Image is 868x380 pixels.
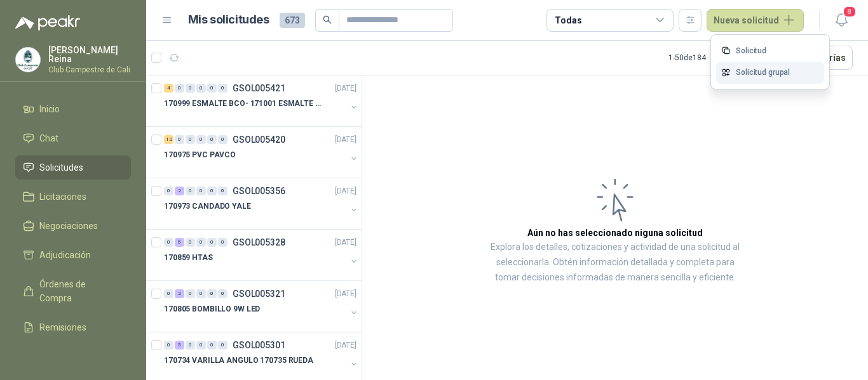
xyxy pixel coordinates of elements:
[39,102,60,116] span: Inicio
[48,46,131,63] p: [PERSON_NAME] Reina
[39,277,119,305] span: Órdenes de Compra
[335,339,356,351] p: [DATE]
[196,238,206,247] div: 0
[164,149,236,161] p: 170975 PVC PAVCO
[39,161,83,174] span: Solicitudes
[335,82,356,95] p: [DATE]
[164,81,359,121] a: 4 0 0 0 0 0 GSOL005421[DATE] 170999 ESMALTE BCO- 171001 ESMALTE GRIS
[15,243,131,267] a: Adjudicación
[15,15,80,30] img: Logo peakr
[164,200,251,213] p: 170973 CANDADO YALE
[186,187,195,195] div: 0
[39,248,91,262] span: Adjudicación
[175,341,184,350] div: 5
[175,289,184,298] div: 2
[555,13,581,27] div: Todas
[39,131,58,145] span: Chat
[164,187,173,195] div: 0
[207,84,217,93] div: 0
[335,237,356,249] p: [DATE]
[233,341,285,350] p: GSOL005301
[233,84,285,93] p: GSOL005421
[175,135,184,144] div: 0
[218,84,227,93] div: 0
[716,62,824,84] a: Solicitud grupal
[15,344,131,369] a: Configuración
[15,315,131,339] a: Remisiones
[207,135,217,144] div: 0
[323,15,332,24] span: search
[39,190,86,204] span: Licitaciones
[164,303,260,315] p: 170805 BOMBILLO 9W LED
[335,134,356,146] p: [DATE]
[164,286,359,327] a: 0 2 0 0 0 0 GSOL005321[DATE] 170805 BOMBILLO 9W LED
[186,238,195,247] div: 0
[196,135,206,144] div: 0
[668,48,747,68] div: 1 - 50 de 184
[164,183,359,224] a: 0 2 0 0 0 0 GSOL005356[DATE] 170973 CANDADO YALE
[175,187,184,195] div: 2
[335,185,356,197] p: [DATE]
[175,84,184,93] div: 0
[843,6,857,18] span: 8
[186,84,195,93] div: 0
[15,97,131,121] a: Inicio
[15,214,131,238] a: Negociaciones
[233,289,285,298] p: GSOL005321
[164,235,359,275] a: 0 5 0 0 0 0 GSOL005328[DATE] 170859 HTAS
[527,226,703,240] h3: Aún no has seleccionado niguna solicitud
[207,187,217,195] div: 0
[233,238,285,247] p: GSOL005328
[218,238,227,247] div: 0
[164,132,359,173] a: 12 0 0 0 0 0 GSOL005420[DATE] 170975 PVC PAVCO
[39,320,86,334] span: Remisiones
[164,337,359,378] a: 0 5 0 0 0 0 GSOL005301[DATE] 170734 VARILLA ANGULO 170735 RUEDA
[15,155,131,180] a: Solicitudes
[716,40,824,62] a: Solicitud
[218,135,227,144] div: 0
[186,135,195,144] div: 0
[233,135,285,144] p: GSOL005420
[186,341,195,350] div: 0
[218,187,227,195] div: 0
[207,341,217,350] div: 0
[489,240,741,285] p: Explora los detalles, cotizaciones y actividad de una solicitud al seleccionarla. Obtén informaci...
[164,98,322,110] p: 170999 ESMALTE BCO- 171001 ESMALTE GRIS
[207,238,217,247] div: 0
[164,355,313,367] p: 170734 VARILLA ANGULO 170735 RUEDA
[207,289,217,298] div: 0
[233,187,285,195] p: GSOL005356
[196,289,206,298] div: 0
[175,238,184,247] div: 5
[707,9,804,32] button: Nueva solicitud
[15,185,131,209] a: Licitaciones
[186,289,195,298] div: 0
[335,288,356,300] p: [DATE]
[164,289,173,298] div: 0
[280,13,305,28] span: 673
[164,84,173,93] div: 4
[164,238,173,247] div: 0
[164,341,173,350] div: 0
[164,135,173,144] div: 12
[830,9,853,32] button: 8
[48,66,131,74] p: Club Campestre de Cali
[16,48,40,72] img: Company Logo
[164,252,213,264] p: 170859 HTAS
[39,219,98,233] span: Negociaciones
[218,289,227,298] div: 0
[196,187,206,195] div: 0
[196,341,206,350] div: 0
[15,126,131,150] a: Chat
[15,272,131,310] a: Órdenes de Compra
[218,341,227,350] div: 0
[196,84,206,93] div: 0
[188,11,269,29] h1: Mis solicitudes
